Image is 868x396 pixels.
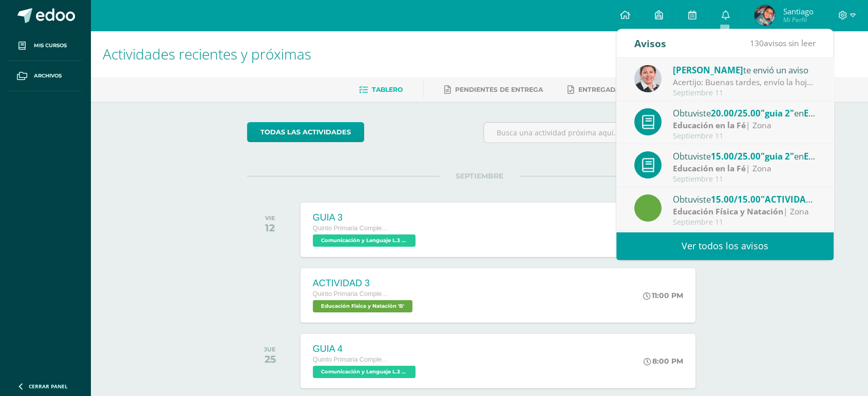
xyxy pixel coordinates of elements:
[634,65,662,92] img: 08e00a7f0eb7830fd2468c6dcb3aac58.png
[313,234,416,247] span: Comunicación y Lenguaje L.3 (Inglés y Laboratorio) 'B'
[359,82,403,98] a: Tablero
[265,222,275,234] div: 12
[439,171,520,181] span: SEPTIEMBRE
[761,150,794,162] span: "guia 2"
[711,193,761,205] span: 15.00/15.00
[313,278,415,289] div: ACTIVIDAD 3
[313,344,418,354] div: GUIA 4
[247,122,364,142] a: todas las Actividades
[673,106,816,120] div: Obtuviste en
[103,44,311,64] span: Actividades recientes y próximas
[711,107,761,119] span: 20.00/25.00
[673,63,816,76] div: te envió un aviso
[8,31,82,61] a: Mis cursos
[673,206,783,217] strong: Educación Física y Natación
[616,232,834,260] a: Ver todos los avisos
[264,346,276,353] div: JUE
[264,353,276,365] div: 25
[313,366,416,378] span: Comunicación y Lenguaje L.3 (Inglés y Laboratorio) 'B'
[313,290,390,298] span: Quinto Primaria Complementaria
[673,89,816,97] div: Septiembre 11
[673,192,816,206] div: Obtuviste en
[313,300,412,312] span: Educación Física y Natación 'B'
[8,61,82,91] a: Archivos
[673,64,743,76] span: [PERSON_NAME]
[673,120,816,131] div: | Zona
[673,218,816,227] div: Septiembre 11
[750,37,764,49] span: 130
[783,15,813,24] span: Mi Perfil
[313,225,390,232] span: Quinto Primaria Complementaria
[750,37,816,49] span: avisos sin leer
[673,175,816,184] div: Septiembre 11
[34,42,67,50] span: Mis cursos
[761,193,823,205] span: "ACTIVIDAD 3"
[754,5,775,26] img: 40191cfb26c6fbb94b99bd2d74edffe4.png
[444,82,543,98] a: Pendientes de entrega
[568,82,624,98] a: Entregadas
[29,383,68,390] span: Cerrar panel
[643,291,683,300] div: 11:00 PM
[673,149,816,163] div: Obtuviste en
[673,163,816,174] div: | Zona
[34,72,62,80] span: Archivos
[644,357,683,366] div: 8:00 PM
[265,214,275,222] div: VIE
[673,120,746,131] strong: Educación en la Fé
[673,163,746,174] strong: Educación en la Fé
[634,29,666,57] div: Avisos
[313,212,418,223] div: GUIA 3
[673,76,816,88] div: Acertijo: Buenas tardes, envío la hoja con el ejercicio de pensamiento lógico que deben trabajar,...
[761,107,794,119] span: "guia 2"
[372,86,403,93] span: Tablero
[711,150,761,162] span: 15.00/25.00
[484,123,711,143] input: Busca una actividad próxima aquí...
[578,86,624,93] span: Entregadas
[455,86,543,93] span: Pendientes de entrega
[673,132,816,141] div: Septiembre 11
[313,356,390,363] span: Quinto Primaria Complementaria
[673,206,816,217] div: | Zona
[783,6,813,16] span: Santiago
